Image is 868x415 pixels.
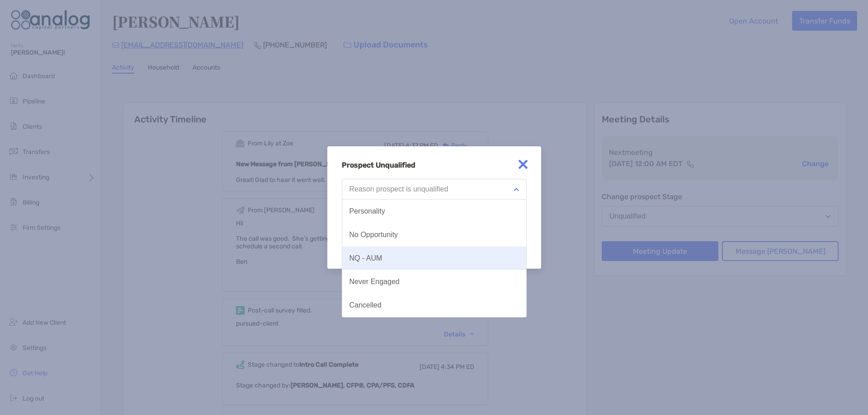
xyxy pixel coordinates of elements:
[349,301,382,309] div: Cancelled
[349,185,448,193] div: Reason prospect is unqualified
[342,270,526,294] button: Never Engaged
[349,207,385,215] div: Personality
[342,294,526,317] button: Cancelled
[342,223,526,247] button: No Opportunity
[342,179,527,200] button: Reason prospect is unqualified
[349,278,400,286] div: Never Engaged
[349,254,382,262] div: NQ - AUM
[342,247,526,270] button: NQ - AUM
[514,155,532,173] img: close modal icon
[342,200,526,223] button: Personality
[349,231,398,239] div: No Opportunity
[342,161,527,169] h4: Prospect Unqualified
[514,188,519,191] img: Open dropdown arrow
